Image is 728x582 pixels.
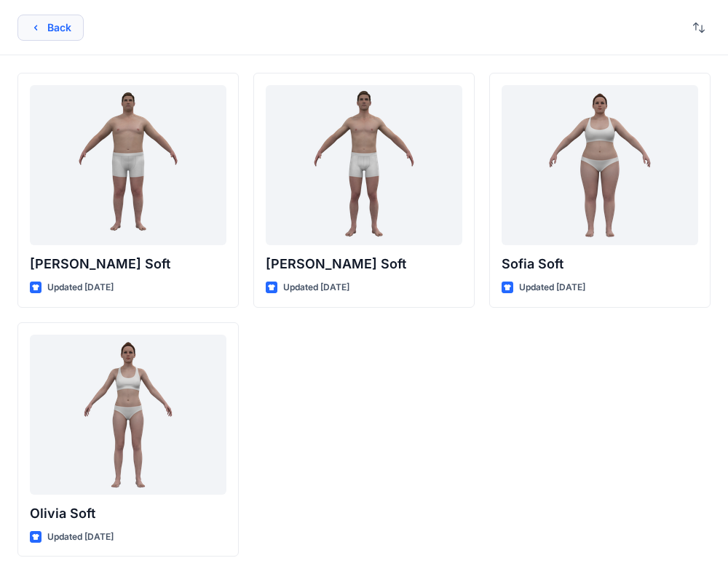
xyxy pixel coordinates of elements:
[266,85,462,245] a: Oliver Soft
[30,85,226,245] a: Joseph Soft
[30,335,226,495] a: Olivia Soft
[502,85,698,245] a: Sofia Soft
[47,530,114,545] p: Updated [DATE]
[30,503,226,524] p: Olivia Soft
[17,15,84,41] button: Back
[30,254,226,274] p: [PERSON_NAME] Soft
[283,280,349,295] p: Updated [DATE]
[519,280,585,295] p: Updated [DATE]
[47,280,114,295] p: Updated [DATE]
[266,254,462,274] p: [PERSON_NAME] Soft
[502,254,698,274] p: Sofia Soft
